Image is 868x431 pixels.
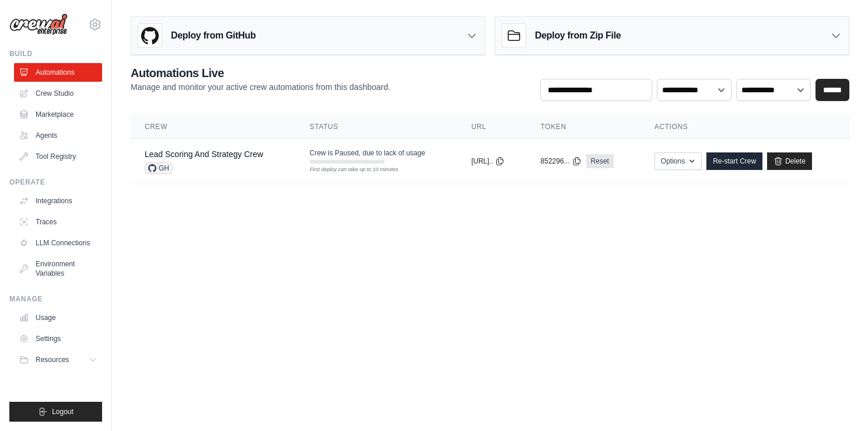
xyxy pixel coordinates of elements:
[527,115,640,139] th: Token
[14,105,102,124] a: Marketplace
[9,178,102,187] div: Operate
[14,350,102,369] button: Resources
[52,407,73,416] span: Logout
[535,29,621,43] h3: Deploy from Zip File
[296,115,457,139] th: Status
[14,84,102,103] a: Crew Studio
[9,294,102,304] div: Manage
[14,213,102,231] a: Traces
[14,234,102,252] a: LLM Connections
[706,152,762,170] a: Re-start Crew
[541,157,582,166] button: 852296...
[145,150,263,159] a: Lead Scoring And Strategy Crew
[14,192,102,210] a: Integrations
[14,147,102,166] a: Tool Registry
[9,49,102,58] div: Build
[14,255,102,283] a: Environment Variables
[14,126,102,145] a: Agents
[9,402,102,422] button: Logout
[171,29,256,43] h3: Deploy from GitHub
[14,308,102,327] a: Usage
[640,115,849,139] th: Actions
[767,152,812,170] a: Delete
[138,24,162,47] img: GitHub Logo
[14,329,102,348] a: Settings
[131,115,296,139] th: Crew
[14,63,102,82] a: Automations
[145,162,173,174] span: GH
[310,148,425,158] span: Crew is Paused, due to lack of usage
[131,81,390,93] p: Manage and monitor your active crew automations from this dashboard.
[9,13,68,36] img: Logo
[310,166,384,174] div: First deploy can take up to 10 minutes
[36,355,69,364] span: Resources
[654,152,702,170] button: Options
[457,115,527,139] th: URL
[131,65,390,81] h2: Automations Live
[586,154,614,168] a: Reset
